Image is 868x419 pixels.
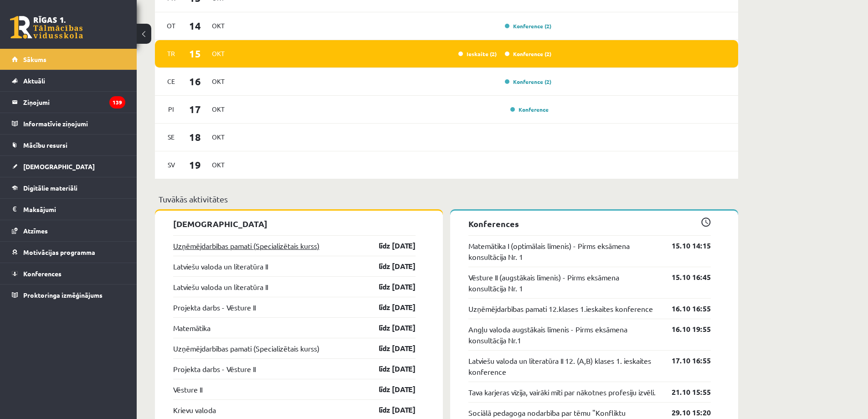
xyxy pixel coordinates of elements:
a: Proktoringa izmēģinājums [12,285,125,305]
a: Vēsture II [173,384,202,395]
a: Ieskaite (2) [458,50,497,57]
a: Latviešu valoda un literatūra II 12. (A,B) klases 1. ieskaites konference [468,355,658,377]
span: 18 [181,129,209,145]
span: Okt [209,158,228,172]
a: Rīgas 1. Tālmācības vidusskola [10,16,83,39]
span: Okt [209,130,228,144]
legend: Maksājumi [23,199,125,220]
a: līdz [DATE] [363,322,416,333]
a: Matemātika [173,322,211,333]
span: 19 [181,157,209,172]
span: Okt [209,19,228,33]
a: Tava karjeras vīzija, vairāki mīti par nākotnes profesiju izvēli. [468,387,656,398]
legend: Ziņojumi [23,92,125,113]
a: līdz [DATE] [363,240,416,251]
span: Sv [162,158,181,172]
i: 139 [109,96,125,109]
a: Ziņojumi139 [12,92,125,113]
a: Aktuāli [12,70,125,91]
a: 16.10 16:55 [658,303,711,314]
a: Digitālie materiāli [12,177,125,198]
span: Motivācijas programma [23,248,95,256]
a: Konference (2) [505,50,551,57]
a: līdz [DATE] [363,343,416,354]
a: Motivācijas programma [12,242,125,263]
a: Matemātika I (optimālais līmenis) - Pirms eksāmena konsultācija Nr. 1 [468,240,658,262]
a: Latviešu valoda un literatūra II [173,281,268,292]
span: Konferences [23,269,62,278]
a: Vēsture II (augstākais līmenis) - Pirms eksāmena konsultācija Nr. 1 [468,272,658,294]
a: 29.10 15:20 [658,407,711,418]
a: Konference [510,106,549,113]
a: Krievu valoda [173,404,216,415]
span: Okt [209,47,228,61]
span: Okt [209,102,228,116]
span: 15 [181,46,209,61]
p: Tuvākās aktivitātes [159,193,734,205]
a: līdz [DATE] [363,261,416,272]
span: Proktoringa izmēģinājums [23,291,103,299]
span: 14 [181,18,209,33]
a: Uzņēmējdarbības pamati (Specializētais kurss) [173,240,319,251]
a: līdz [DATE] [363,302,416,313]
a: Latviešu valoda un literatūra II [173,261,268,272]
span: 16 [181,74,209,89]
a: 21.10 15:55 [658,387,711,398]
a: 16.10 19:55 [658,324,711,335]
span: Ce [162,74,181,88]
a: [DEMOGRAPHIC_DATA] [12,156,125,177]
a: Atzīmes [12,220,125,241]
a: 15.10 14:15 [658,240,711,251]
a: Konference (2) [505,78,551,85]
span: Tr [162,47,181,61]
span: Mācību resursi [23,141,67,149]
span: Okt [209,74,228,88]
a: Uzņēmējdarbības pamati 12.klases 1.ieskaites konference [468,303,653,314]
a: Mācību resursi [12,134,125,155]
span: Pi [162,102,181,116]
span: Se [162,130,181,144]
span: [DEMOGRAPHIC_DATA] [23,162,95,171]
a: līdz [DATE] [363,404,416,415]
span: Ot [162,19,181,33]
p: [DEMOGRAPHIC_DATA] [173,217,416,230]
a: Maksājumi [12,199,125,220]
a: Angļu valoda augstākais līmenis - Pirms eksāmena konsultācija Nr.1 [468,324,658,346]
a: Projekta darbs - Vēsture II [173,363,256,374]
p: Konferences [468,217,711,230]
span: 17 [181,102,209,117]
a: līdz [DATE] [363,363,416,374]
a: Projekta darbs - Vēsture II [173,302,256,313]
a: 15.10 16:45 [658,272,711,283]
a: Uzņēmējdarbības pamati (Specializētais kurss) [173,343,319,354]
a: Sākums [12,49,125,70]
span: Digitālie materiāli [23,184,77,192]
a: 17.10 16:55 [658,355,711,366]
legend: Informatīvie ziņojumi [23,113,125,134]
a: līdz [DATE] [363,384,416,395]
span: Atzīmes [23,227,48,235]
a: Informatīvie ziņojumi [12,113,125,134]
a: Konferences [12,263,125,284]
a: līdz [DATE] [363,281,416,292]
span: Aktuāli [23,77,45,85]
span: Sākums [23,55,46,63]
a: Konference (2) [505,22,551,30]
